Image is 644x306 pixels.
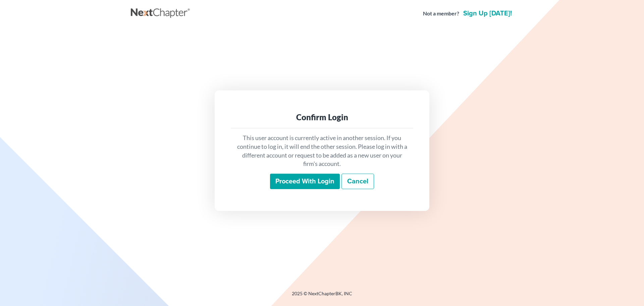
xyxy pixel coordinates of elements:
[236,112,408,123] div: Confirm Login
[270,174,340,189] input: Proceed with login
[423,10,459,17] strong: Not a member?
[341,174,374,189] a: Cancel
[462,10,513,17] a: Sign up [DATE]!
[236,134,408,168] p: This user account is currently active in another session. If you continue to log in, it will end ...
[131,290,513,302] div: 2025 © NextChapterBK, INC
